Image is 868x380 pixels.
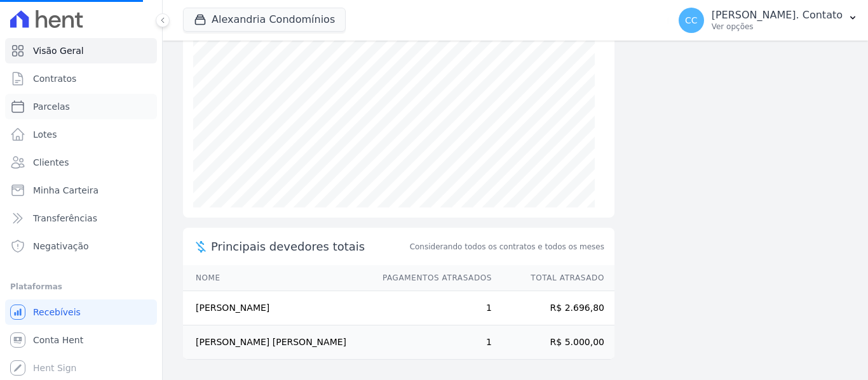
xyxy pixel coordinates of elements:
[5,122,157,147] a: Lotes
[492,325,614,360] td: R$ 5.000,00
[211,238,407,255] span: Principais devedores totais
[183,291,370,325] td: [PERSON_NAME]
[33,72,76,85] span: Contratos
[410,241,604,252] span: Considerando todos os contratos e todos os meses
[33,306,81,318] span: Recebíveis
[5,150,157,175] a: Clientes
[5,299,157,325] a: Recebíveis
[33,334,83,346] span: Conta Hent
[492,265,614,291] th: Total Atrasado
[5,178,157,203] a: Minha Carteira
[5,66,157,91] a: Contratos
[370,325,492,360] td: 1
[685,16,698,25] span: CC
[5,327,157,353] a: Conta Hent
[370,291,492,325] td: 1
[712,22,843,32] p: Ver opções
[33,156,69,169] span: Clientes
[33,100,70,113] span: Parcelas
[33,128,57,141] span: Lotes
[5,94,157,119] a: Parcelas
[10,279,152,294] div: Plataformas
[183,8,346,32] button: Alexandria Condomínios
[5,206,157,231] a: Transferências
[370,265,492,291] th: Pagamentos Atrasados
[33,184,98,197] span: Minha Carteira
[492,291,614,325] td: R$ 2.696,80
[5,38,157,63] a: Visão Geral
[33,44,84,57] span: Visão Geral
[183,265,370,291] th: Nome
[33,212,97,225] span: Transferências
[712,9,843,22] p: [PERSON_NAME]. Contato
[5,233,157,259] a: Negativação
[33,240,89,252] span: Negativação
[183,325,370,360] td: [PERSON_NAME] [PERSON_NAME]
[668,3,868,38] button: CC [PERSON_NAME]. Contato Ver opções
